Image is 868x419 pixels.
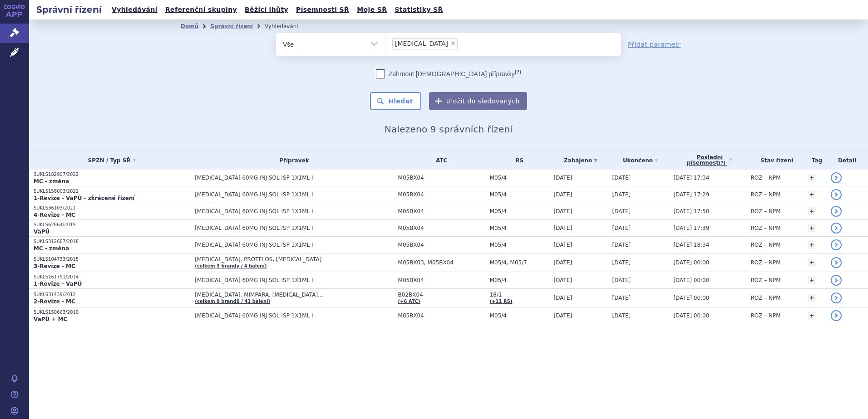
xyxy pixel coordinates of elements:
[673,191,709,198] span: [DATE] 17:29
[831,275,842,286] a: detail
[34,263,75,269] strong: 3-Revize - MC
[554,191,572,198] span: [DATE]
[34,178,69,185] strong: MC - změna
[612,175,631,181] span: [DATE]
[385,124,513,135] span: Nalezeno 9 správních řízení
[34,171,190,178] p: SUKLS182907/2022
[34,154,190,167] a: SPZN / Typ SŘ
[34,195,135,201] strong: 1-Revize - VaPÚ - zkrácené řízení
[673,175,709,181] span: [DATE] 17:34
[34,256,190,263] p: SUKLS104733/2015
[490,292,549,298] span: 18/1
[490,277,549,283] span: M05/4
[195,175,393,181] span: [MEDICAL_DATA] 60MG INJ SOL ISP 1X1ML I
[831,223,842,234] a: detail
[612,154,669,167] a: Ukončeno
[808,276,816,284] a: +
[831,189,842,200] a: detail
[398,208,485,214] span: M05BX04
[394,151,485,170] th: ATC
[750,175,780,181] span: ROZ – NPM
[34,245,69,252] strong: MC - změna
[398,292,485,298] span: B02BX04
[831,292,842,303] a: detail
[554,208,572,214] span: [DATE]
[808,294,816,302] a: +
[831,206,842,217] a: detail
[808,312,816,320] a: +
[673,151,746,170] a: Poslednípísemnost(?)
[34,188,190,195] p: SUKLS158003/2021
[210,23,253,29] a: Správní řízení
[34,222,190,228] p: SUKLS62864/2019
[808,224,816,232] a: +
[612,277,631,283] span: [DATE]
[750,191,780,198] span: ROZ – NPM
[750,242,780,248] span: ROZ – NPM
[490,242,549,248] span: M05/4
[612,225,631,231] span: [DATE]
[831,257,842,268] a: detail
[190,151,393,170] th: Přípravek
[460,38,465,49] input: [MEDICAL_DATA]
[450,40,456,46] span: ×
[515,69,521,75] abbr: (?)
[673,295,709,301] span: [DATE] 00:00
[746,151,803,170] th: Stav řízení
[398,277,485,283] span: M05BX04
[398,191,485,198] span: M05BX04
[554,175,572,181] span: [DATE]
[34,205,190,211] p: SUKLS36103/2021
[673,208,709,214] span: [DATE] 17:50
[242,4,291,16] a: Běžící lhůty
[612,208,631,214] span: [DATE]
[719,161,725,166] abbr: (?)
[673,312,709,319] span: [DATE] 00:00
[392,4,445,16] a: Statistiky SŘ
[808,241,816,249] a: +
[554,277,572,283] span: [DATE]
[831,239,842,250] a: detail
[181,23,198,29] a: Domů
[554,312,572,319] span: [DATE]
[163,4,240,16] a: Referenční skupiny
[34,309,190,316] p: SUKLS150663/2010
[34,316,67,322] strong: VaPÚ + MC
[612,295,631,301] span: [DATE]
[803,151,826,170] th: Tag
[195,208,393,214] span: [MEDICAL_DATA] 60MG INJ SOL ISP 1X1ML I
[195,256,393,263] span: [MEDICAL_DATA], PROTELOS, [MEDICAL_DATA]
[612,312,631,319] span: [DATE]
[398,299,420,304] a: (+6 ATC)
[612,259,631,266] span: [DATE]
[34,239,190,245] p: SUKLS312687/2018
[34,281,82,287] strong: 1-Revize - VaPÚ
[808,190,816,199] a: +
[195,191,393,198] span: [MEDICAL_DATA] 60MG INJ SOL ISP 1X1ML I
[29,3,109,16] h2: Správní řízení
[485,151,549,170] th: RS
[831,172,842,183] a: detail
[195,242,393,248] span: [MEDICAL_DATA] 60MG INJ SOL ISP 1X1ML I
[293,4,352,16] a: Písemnosti SŘ
[195,277,393,283] span: [MEDICAL_DATA] 60MG INJ SOL ISP 1X1ML I
[750,277,780,283] span: ROZ – NPM
[34,212,75,218] strong: 4-Revize - MC
[490,175,549,181] span: M05/4
[673,225,709,231] span: [DATE] 17:39
[34,229,49,235] strong: VaPÚ
[195,292,393,298] span: [MEDICAL_DATA], MIMPARA, [MEDICAL_DATA]…
[808,174,816,182] a: +
[750,259,780,266] span: ROZ – NPM
[826,151,868,170] th: Detail
[109,4,160,16] a: Vyhledávání
[370,92,421,110] button: Hledat
[554,225,572,231] span: [DATE]
[612,191,631,198] span: [DATE]
[831,310,842,321] a: detail
[490,191,549,198] span: M05/4
[750,208,780,214] span: ROZ – NPM
[490,225,549,231] span: M05/4
[376,69,521,78] label: Zahrnout [DEMOGRAPHIC_DATA] přípravky
[265,19,310,33] li: Vyhledávání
